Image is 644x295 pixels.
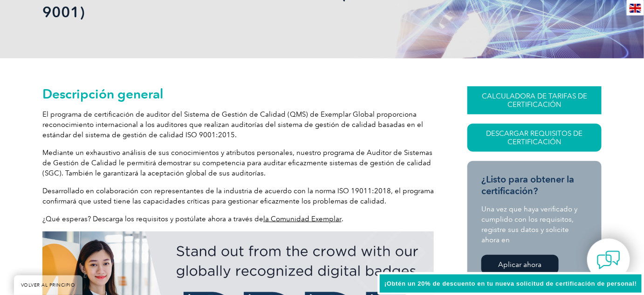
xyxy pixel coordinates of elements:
[21,282,75,288] font: VOLVER AL PRINCIPIO
[481,205,577,244] font: Una vez que haya verificado y cumplido con los requisitos, registre sus datos y solicite ahora en
[499,260,542,269] font: Aplicar ahora
[42,110,423,139] font: El programa de certificación de auditor del Sistema de Gestión de Calidad (QMS) de Exemplar Globa...
[342,215,343,223] font: .
[481,255,559,274] a: Aplicar ahora
[42,187,434,205] font: Desarrollado en colaboración con representantes de la industria de acuerdo con la norma ISO 19011...
[481,174,574,197] font: ¿Listo para obtener la certificación?
[467,86,602,114] a: CALCULADORA DE TARIFAS DE CERTIFICACIÓN
[42,148,432,177] font: Mediante un exhaustivo análisis de sus conocimientos y atributos personales, nuestro programa de ...
[42,215,263,223] font: ¿Qué esperas? Descarga los requisitos y postúlate ahora a través de
[486,129,583,146] font: Descargar requisitos de certificación
[597,248,620,272] img: contact-chat.png
[14,275,82,295] a: VOLVER AL PRINCIPIO
[630,4,641,13] img: en
[467,124,602,152] a: Descargar requisitos de certificación
[42,86,164,102] font: Descripción general
[482,92,587,109] font: CALCULADORA DE TARIFAS DE CERTIFICACIÓN
[384,280,637,287] font: ¡Obtén un 20% de descuento en tu nueva solicitud de certificación de personal!
[263,215,342,223] a: la Comunidad Exemplar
